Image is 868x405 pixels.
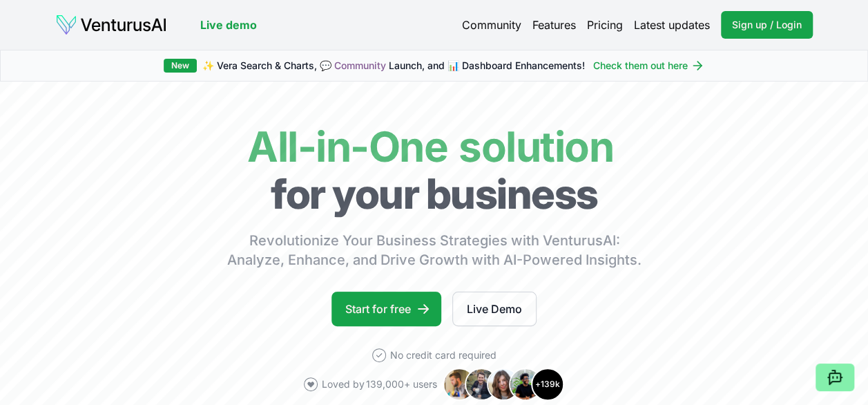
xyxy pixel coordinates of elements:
a: Community [462,17,521,33]
img: Avatar 3 [487,368,520,401]
a: Live demo [200,17,257,33]
a: Start for free [331,292,441,326]
div: New [164,59,197,73]
img: Avatar 4 [509,368,542,401]
span: Sign up / Login [732,18,802,32]
a: Sign up / Login [721,11,813,39]
a: Community [334,59,386,71]
a: Pricing [587,17,623,33]
img: Avatar 1 [443,368,476,401]
img: logo [55,14,167,36]
img: Avatar 2 [465,368,498,401]
a: Check them out here [593,59,704,73]
span: ✨ Vera Search & Charts, 💬 Launch, and 📊 Dashboard Enhancements! [202,59,585,73]
a: Live Demo [452,292,537,326]
a: Features [532,17,576,33]
a: Latest updates [634,17,710,33]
